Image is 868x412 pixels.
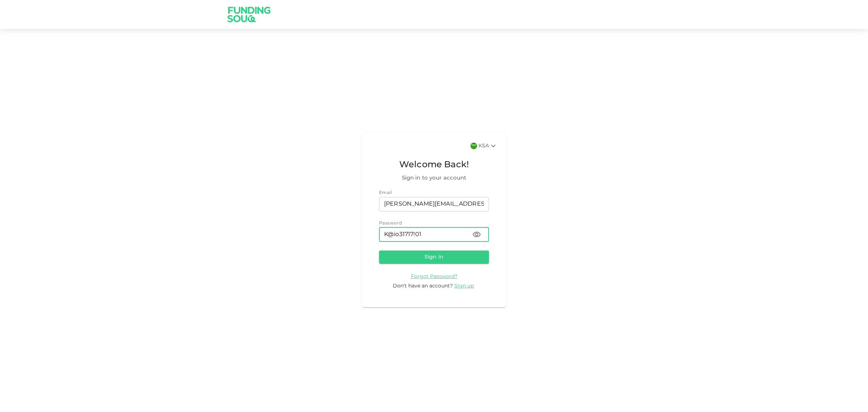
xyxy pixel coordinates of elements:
[379,191,392,195] span: Email
[379,174,489,182] span: Sign in to your account
[379,197,489,211] input: email
[411,274,458,279] span: Forgot Password?
[478,142,498,150] div: KSA
[379,251,489,264] button: Sign in
[379,227,467,242] input: password
[379,221,402,226] span: Password
[471,143,477,149] img: flag-sa.b9a346574cdc8950dd34b50780441f57.svg
[379,158,489,172] span: Welcome Back!
[454,283,474,289] span: Sign up
[411,274,458,279] a: Forgot Password?
[393,283,453,289] span: Don't have an account?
